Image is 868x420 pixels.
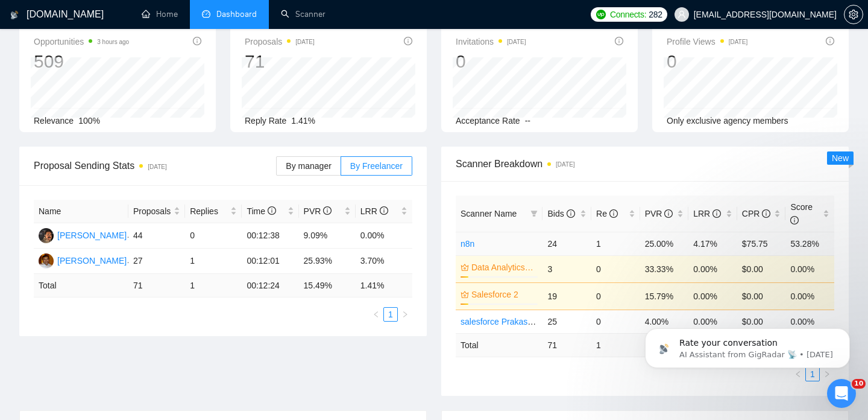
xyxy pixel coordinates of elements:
a: searchScanner [281,9,325,19]
span: info-circle [615,37,623,45]
td: Total [456,333,542,357]
td: 71 [128,274,185,297]
th: Proposals [128,200,185,223]
td: 25.93% [299,249,356,274]
td: 71 [542,333,591,357]
span: left [373,311,380,318]
a: salesforce Prakash Active [461,317,557,326]
td: 15.49 % [299,274,356,297]
span: crown [461,290,469,299]
th: Replies [185,200,242,223]
span: Bids [547,209,574,218]
span: Re [596,209,618,218]
td: 53.28% [785,232,834,255]
a: PK[PERSON_NAME] [39,230,127,240]
span: info-circle [790,216,799,224]
td: 44 [128,223,185,249]
img: PK [39,228,54,243]
td: 0.00% [785,282,834,310]
span: Only exclusive agency members [667,116,788,126]
td: 19 [542,282,591,310]
td: 00:12:38 [242,223,298,249]
span: 100% [78,116,100,126]
span: dashboard [202,10,210,18]
span: user [678,10,686,19]
a: 1 [384,308,397,321]
div: [PERSON_NAME] [57,229,127,242]
span: LRR [360,206,388,216]
span: info-circle [380,206,388,215]
td: 00:12:01 [242,249,298,274]
td: 0.00% [785,255,834,282]
td: $75.75 [737,232,786,255]
iframe: Intercom notifications message [627,303,868,387]
span: filter [528,205,540,223]
span: Proposal Sending Stats [34,158,276,173]
td: 1 [591,333,640,357]
td: 1 [591,232,640,255]
span: Score [790,202,813,225]
span: Scanner Name [461,209,517,218]
img: SC [39,253,54,269]
td: 27 [128,249,185,274]
a: setting [844,10,863,19]
span: Proposals [245,34,315,49]
time: [DATE] [295,39,314,45]
time: 3 hours ago [97,39,129,45]
div: 0 [456,50,526,73]
span: Acceptance Rate [456,116,520,126]
span: 282 [649,8,662,21]
td: 0 [185,223,242,249]
td: 25 [542,310,591,333]
div: 71 [245,50,315,73]
span: info-circle [193,37,201,45]
td: 1 [185,249,242,274]
span: Invitations [456,34,526,49]
img: logo [10,5,19,25]
td: 1 [185,274,242,297]
span: -- [525,116,530,126]
td: 0 [591,282,640,310]
a: homeHome [142,9,178,19]
span: CPR [742,209,770,218]
li: Previous Page [369,307,383,322]
span: Proposals [133,205,171,218]
td: 3.70% [356,249,412,274]
div: 509 [34,50,129,73]
span: info-circle [762,209,770,218]
td: 4.17% [688,232,737,255]
td: 1.41 % [356,274,412,297]
li: Next Page [398,307,412,322]
button: setting [844,5,863,24]
span: info-circle [664,209,673,218]
span: Reply Rate [245,116,286,126]
div: [PERSON_NAME] [57,254,127,267]
span: setting [844,10,863,19]
td: 3 [542,255,591,282]
span: info-circle [404,37,412,45]
span: Replies [190,205,228,218]
td: 0.00% [356,223,412,249]
td: 0.00% [688,282,737,310]
td: $0.00 [737,255,786,282]
div: 0 [667,50,747,73]
td: 33.33% [640,255,689,282]
a: n8n [461,239,474,249]
span: info-circle [712,209,721,218]
time: [DATE] [729,39,747,45]
td: 0 [591,310,640,333]
span: PVR [304,206,332,216]
td: 00:12:24 [242,274,298,297]
span: info-circle [609,209,618,218]
span: Opportunities [34,34,129,49]
span: PVR [645,209,673,218]
span: New [832,153,849,163]
span: 1.41% [291,116,315,126]
span: Scanner Breakdown [456,156,834,171]
span: info-circle [323,206,332,215]
span: 10 [852,379,866,389]
span: info-circle [268,206,276,215]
